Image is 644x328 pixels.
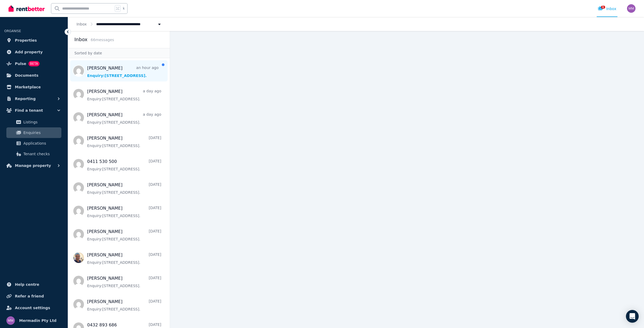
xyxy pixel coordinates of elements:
[87,135,161,148] a: [PERSON_NAME][DATE]Enquiry:[STREET_ADDRESS].
[123,6,125,11] span: k
[4,303,63,313] a: Account settings
[15,293,44,299] span: Refer a friend
[28,61,40,66] span: BETA
[87,65,159,78] a: [PERSON_NAME]an hour agoEnquiry:[STREET_ADDRESS].
[68,58,170,328] nav: Message list
[77,22,87,26] a: Inbox
[4,35,63,46] a: Properties
[15,72,39,79] span: Documents
[74,36,87,43] h2: Inbox
[87,299,161,312] a: [PERSON_NAME][DATE]Enquiry:[STREET_ADDRESS].
[4,47,63,57] a: Add property
[23,140,59,146] span: Applications
[23,151,59,157] span: Tenant checks
[87,112,161,125] a: [PERSON_NAME]a day agoEnquiry:[STREET_ADDRESS].
[68,48,170,58] div: Sorted by date
[9,5,45,12] img: RentBetter
[6,127,61,138] a: Enquiries
[4,105,63,116] button: Find a tenant
[4,29,21,33] span: ORGANISE
[15,61,26,67] span: Pulse
[626,310,639,323] div: Open Intercom Messenger
[598,6,616,11] div: Inbox
[87,252,161,265] a: [PERSON_NAME][DATE]Enquiry:[STREET_ADDRESS].
[68,17,171,31] nav: Breadcrumb
[19,317,57,324] span: Mermadin Pty Ltd
[627,4,635,13] img: Mermadin Pty Ltd
[6,316,15,325] img: Mermadin Pty Ltd
[15,84,41,90] span: Marketplace
[87,275,161,288] a: [PERSON_NAME][DATE]Enquiry:[STREET_ADDRESS].
[15,49,43,55] span: Add property
[15,162,51,169] span: Manage property
[15,281,39,288] span: Help centre
[87,158,161,172] a: 0411 530 500[DATE]Enquiry:[STREET_ADDRESS].
[4,58,63,69] a: PulseBETA
[91,38,114,42] span: 66 message s
[4,70,63,81] a: Documents
[6,117,61,127] a: Listings
[15,305,50,311] span: Account settings
[15,37,37,44] span: Properties
[87,88,161,102] a: [PERSON_NAME]a day agoEnquiry:[STREET_ADDRESS].
[87,182,161,195] a: [PERSON_NAME][DATE]Enquiry:[STREET_ADDRESS].
[601,6,605,9] span: 1
[4,279,63,290] a: Help centre
[15,96,36,102] span: Reporting
[4,291,63,301] a: Refer a friend
[15,107,43,114] span: Find a tenant
[6,138,61,149] a: Applications
[23,119,59,125] span: Listings
[4,82,63,92] a: Marketplace
[87,205,161,218] a: [PERSON_NAME][DATE]Enquiry:[STREET_ADDRESS].
[6,149,61,159] a: Tenant checks
[4,160,63,171] button: Manage property
[4,93,63,104] button: Reporting
[87,228,161,242] a: [PERSON_NAME][DATE]Enquiry:[STREET_ADDRESS].
[23,130,59,136] span: Enquiries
